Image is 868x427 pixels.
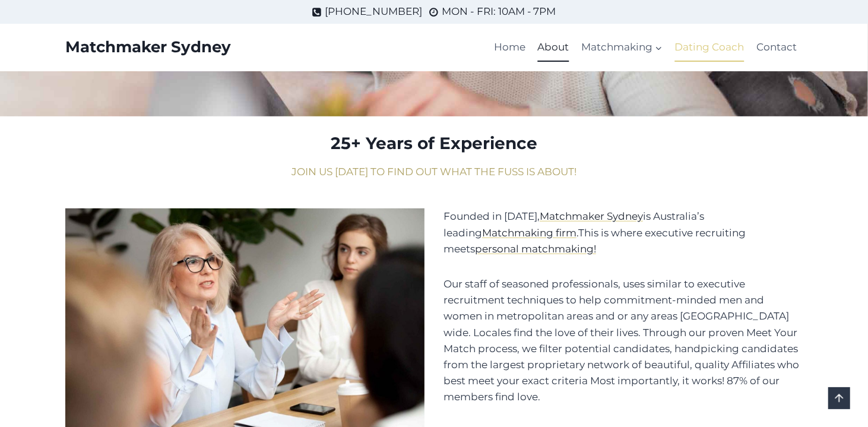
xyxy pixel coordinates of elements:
[65,38,231,56] a: Matchmaker Sydney
[325,4,422,20] span: [PHONE_NUMBER]
[312,4,422,20] a: [PHONE_NUMBER]
[488,33,531,62] a: Home
[482,227,576,239] a: Matchmaking firm
[442,4,556,20] span: MON - FRI: 10AM - 7PM
[828,387,850,409] a: Scroll to top
[65,131,803,156] h2: 25+ Years of Experience
[488,33,803,62] nav: Primary
[669,33,750,62] a: Dating Coach
[750,33,803,62] a: Contact
[540,210,643,222] a: Matchmaker Sydney
[575,33,669,62] button: Child menu of Matchmaking
[532,33,575,62] a: About
[443,276,803,406] p: Our staff of seasoned professionals, uses similar to executive recruitment techniques to help com...
[65,164,803,180] p: JOIN US [DATE] TO FIND OUT WHAT THE FUSS IS ABOUT!
[443,208,803,257] p: Founded in [DATE], is Australia’s leading This is where executive recruiting meets
[475,243,596,255] a: personal matchmaking!
[576,227,578,239] mark: .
